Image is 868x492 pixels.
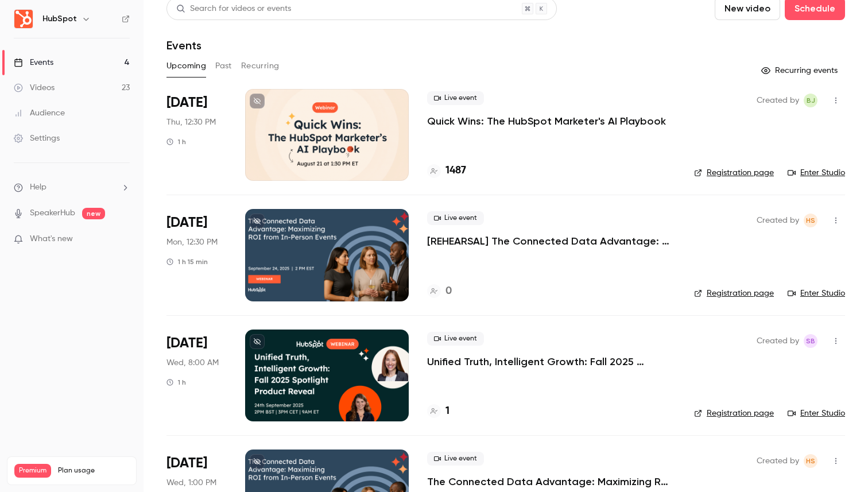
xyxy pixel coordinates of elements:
button: Recurring events [756,61,845,80]
h1: Events [166,38,201,52]
div: Settings [14,133,60,144]
div: Audience [14,107,65,119]
span: Thu, 12:30 PM [166,117,216,128]
a: [REHEARSAL] The Connected Data Advantage: Maximizing ROI from In-Person Events [427,234,676,248]
a: Enter Studio [788,408,845,419]
img: HubSpot [14,10,33,28]
a: 1487 [427,163,466,179]
div: Events [14,57,53,68]
span: Created by [757,334,799,348]
div: Sep 15 Mon, 11:30 AM (America/Denver) [166,209,227,301]
h6: HubSpot [42,13,77,25]
span: Heather Smyth [804,214,817,227]
span: Plan usage [58,466,129,475]
div: 1 h [166,378,186,387]
a: Quick Wins: The HubSpot Marketer's AI Playbook [427,114,666,128]
span: Sharan Bansal [804,334,817,348]
a: 1 [427,404,449,419]
span: [DATE] [166,214,207,232]
span: [DATE] [166,454,207,472]
span: new [82,208,105,219]
div: Sep 24 Wed, 2:00 PM (Europe/London) [166,330,227,421]
span: Live event [427,452,484,466]
button: Recurring [241,57,280,75]
span: HS [806,454,815,468]
iframe: Noticeable Trigger [116,234,130,245]
div: Videos [14,82,55,94]
span: SB [806,334,815,348]
span: [DATE] [166,94,207,112]
span: Created by [757,214,799,227]
a: Unified Truth, Intelligent Growth: Fall 2025 Spotlight Product Reveal [427,355,676,369]
span: Heather Smyth [804,454,817,468]
a: Registration page [694,288,774,299]
span: Created by [757,94,799,107]
a: SpeakerHub [30,207,75,219]
span: Bailey Jarriel [804,94,817,107]
a: Enter Studio [788,288,845,299]
a: The Connected Data Advantage: Maximizing ROI from In-Person Events [427,475,676,489]
h4: 1 [445,404,449,419]
a: 0 [427,284,452,299]
span: Premium [14,464,51,478]
span: BJ [807,94,815,107]
span: Created by [757,454,799,468]
span: Wed, 8:00 AM [166,357,219,369]
button: Upcoming [166,57,206,75]
li: help-dropdown-opener [14,181,130,193]
div: Search for videos or events [176,3,291,15]
div: 1 h 15 min [166,257,208,266]
span: Wed, 1:00 PM [166,477,216,489]
button: Past [215,57,232,75]
div: Aug 21 Thu, 12:30 PM (America/Chicago) [166,89,227,181]
span: Help [30,181,46,193]
h4: 0 [445,284,452,299]
span: Live event [427,332,484,346]
a: Enter Studio [788,167,845,179]
span: Live event [427,211,484,225]
h4: 1487 [445,163,466,179]
span: HS [806,214,815,227]
span: Live event [427,91,484,105]
a: Registration page [694,408,774,419]
span: [DATE] [166,334,207,352]
a: Registration page [694,167,774,179]
span: What's new [30,233,73,245]
span: Mon, 12:30 PM [166,237,218,248]
div: 1 h [166,137,186,146]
